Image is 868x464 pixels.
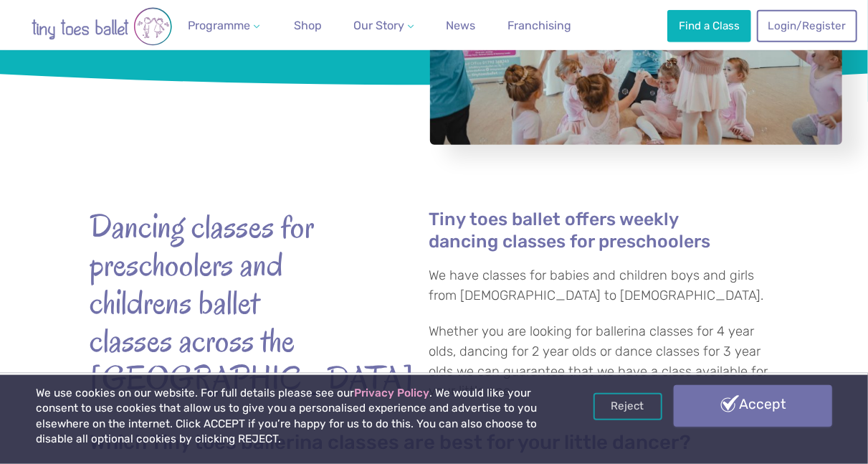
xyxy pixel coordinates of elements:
a: Find a Class [667,10,750,42]
span: Our Story [353,19,404,32]
a: Login/Register [757,10,857,42]
a: dancing classes for preschoolers [429,233,711,252]
a: News [440,11,481,40]
strong: Dancing classes for preschoolers and childrens ballet classes across the [GEOGRAPHIC_DATA] [90,208,348,397]
h4: Tiny toes ballet offers weekly [429,208,778,252]
a: Accept [674,385,832,427]
a: Shop [288,11,328,40]
a: Our Story [348,11,419,40]
a: Privacy Policy [354,387,429,399]
span: Programme [188,19,250,32]
span: Shop [294,19,322,32]
p: Whether you are looking for ballerina classes for 4 year olds, dancing for 2 year olds or dance c... [429,322,778,401]
p: We have classes for babies and children boys and girls from [DEMOGRAPHIC_DATA] to [DEMOGRAPHIC_DA... [429,266,778,306]
a: Programme [182,11,265,40]
a: Reject [593,393,662,420]
p: We use cookies on our website. For full details please see our . We would like your consent to us... [36,386,553,448]
img: tiny toes ballet [16,7,188,46]
a: Franchising [502,11,578,40]
span: Franchising [508,19,572,32]
span: News [446,19,475,32]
